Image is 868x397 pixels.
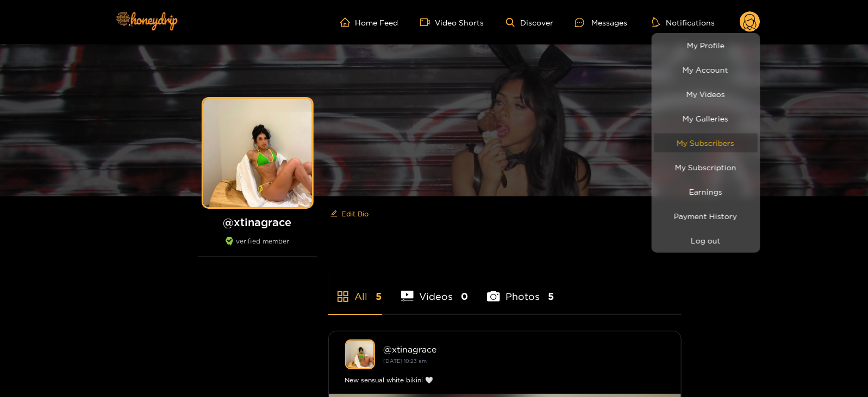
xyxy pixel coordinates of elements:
a: My Account [654,60,758,79]
button: Log out [654,231,758,250]
a: My Subscription [654,158,758,177]
a: Earnings [654,182,758,201]
a: My Profile [654,36,758,55]
a: My Galleries [654,109,758,128]
a: My Videos [654,85,758,104]
a: Payment History [654,207,758,226]
a: My Subscribers [654,133,758,152]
